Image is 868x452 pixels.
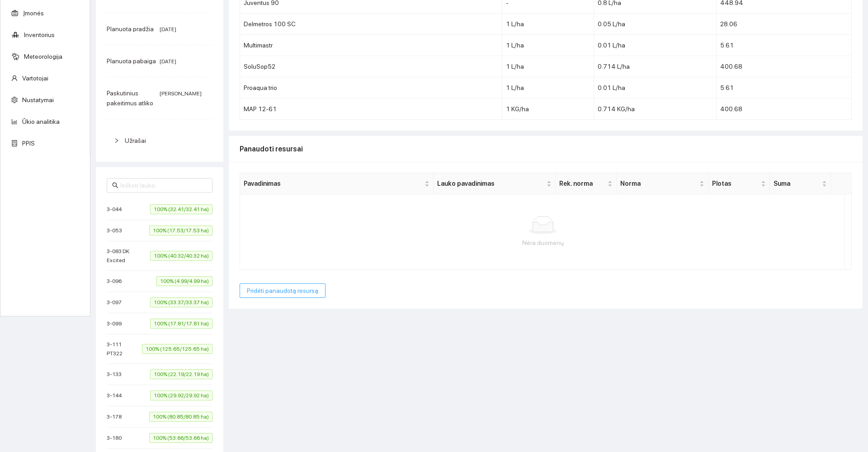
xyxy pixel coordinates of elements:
[620,179,698,188] span: Norma
[149,226,212,235] span: 100% (17.53/17.53 ha)
[160,58,176,65] span: [DATE]
[150,251,212,261] span: 100% (40.32/40.32 ha)
[502,35,594,56] td: 1 L/ha
[107,57,156,65] span: Planuota pabaiga
[598,105,635,113] span: 0.714 KG/ha
[240,14,502,35] td: Delmetros 100 SC
[247,238,838,248] div: Nėra duomenų
[160,26,176,33] span: [DATE]
[712,179,759,188] span: Plotas
[150,204,212,214] span: 100% (32.41/32.41 ha)
[240,283,325,298] button: Pridėti panaudotą resursą
[244,179,423,188] span: Pavadinimas
[240,173,434,194] th: this column's title is Pavadinimas,this column is sortable
[23,9,44,17] a: Įmonės
[107,130,212,151] div: Užrašai
[502,56,594,77] td: 1 L/ha
[160,90,202,97] span: [PERSON_NAME]
[107,340,142,358] span: 3-111 PT322
[150,391,212,400] span: 100% (29.92/29.92 ha)
[598,63,630,70] span: 0.714 L/ha
[125,137,146,144] span: Užrašai
[107,319,126,328] span: 3-099
[617,173,708,194] th: this column's title is Norma,this column is sortable
[502,14,594,35] td: 1 L/ha
[149,433,212,443] span: 100% (53.66/53.66 ha)
[150,297,212,307] span: 100% (33.37/33.37 ha)
[22,75,48,82] a: Vartotojai
[107,226,127,235] span: 3-053
[717,14,852,35] td: 28.06
[434,173,556,194] th: this column's title is Lauko pavadinimas,this column is sortable
[598,20,625,28] span: 0.05 L/ha
[107,25,154,33] span: Planuota pradžia
[24,31,55,38] a: Inventorius
[717,99,852,120] td: 400.68
[107,205,126,214] span: 3-044
[598,42,625,49] span: 0.01 L/ha
[107,391,126,400] span: 3-144
[240,56,502,77] td: SoluSop52
[22,140,35,147] a: PPIS
[598,84,625,91] span: 0.01 L/ha
[502,77,594,99] td: 1 L/ha
[112,182,118,188] span: search
[22,96,54,104] a: Nustatymai
[240,77,502,99] td: Proaqua trio
[149,412,212,422] span: 100% (80.85/80.85 ha)
[559,179,606,188] span: Rek. norma
[247,286,318,296] span: Pridėti panaudotą resursą
[556,173,617,194] th: this column's title is Rek. norma,this column is sortable
[22,118,60,125] a: Ūkio analitika
[502,99,594,120] td: 1 KG/ha
[24,53,62,60] a: Meteorologija
[717,77,852,99] td: 5.61
[150,319,212,329] span: 100% (17.81/17.81 ha)
[708,173,769,194] th: this column's title is Plotas,this column is sortable
[107,89,153,107] span: Paskutinius pakeitimus atliko
[107,433,126,443] span: 3-180
[114,138,119,143] span: right
[717,35,852,56] td: 5.61
[240,136,852,162] div: Panaudoti resursai
[770,173,831,194] th: this column's title is Suma,this column is sortable
[156,276,212,286] span: 100% (4.99/4.99 ha)
[107,298,126,307] span: 3-097
[107,247,150,265] span: 3-083 DK Excited
[120,180,207,190] input: Ieškoti lauko
[107,370,126,379] span: 3-133
[774,179,820,188] span: Suma
[240,99,502,120] td: MAP 12-61
[240,35,502,56] td: Multimastr
[142,344,212,354] span: 100% (125.65/125.65 ha)
[150,369,212,379] span: 100% (22.19/22.19 ha)
[437,179,545,188] span: Lauko pavadinimas
[717,56,852,77] td: 400.68
[107,277,126,286] span: 3-096
[107,412,126,421] span: 3-178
